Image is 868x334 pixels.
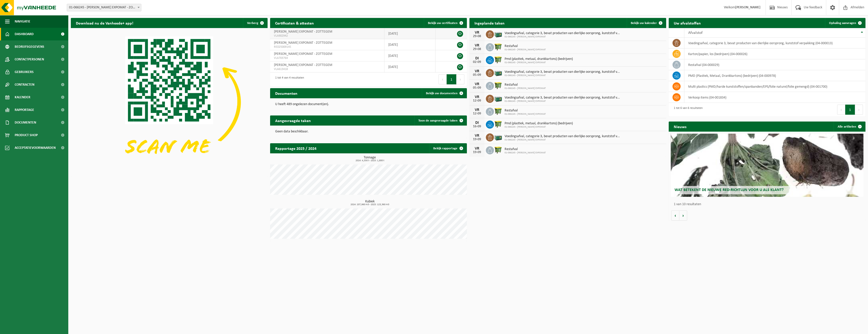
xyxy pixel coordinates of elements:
[505,70,620,74] span: Voedingsafval, categorie 3, bevat producten van dierlijke oorsprong, kunststof v...
[675,188,784,192] span: Wat betekent de nieuwe RED-richtlijn voor u als klant?
[472,47,482,51] div: 29-08
[274,34,380,38] span: VLA902942
[494,42,503,51] img: WB-1100-HPE-GN-50
[679,210,687,221] button: Volgende
[472,35,482,38] div: 29-08
[472,56,482,60] div: DI
[273,159,467,162] span: 2024: 4,550 t - 2025: 1,800 t
[472,95,482,99] div: VR
[631,21,657,25] span: Bekijk uw kalender
[472,60,482,64] div: 02-09
[67,4,141,11] span: 01-066245 - STEVENS EXPOMAT - ZOTTEGEM
[494,146,503,154] img: WB-1100-HPE-GN-50
[71,18,138,28] h2: Download nu de Vanheede+ app!
[505,151,546,154] span: 01-066245 - [PERSON_NAME] EXPOMAT
[384,61,436,73] td: [DATE]
[457,74,464,84] button: Next
[688,31,703,35] span: Afvalstof
[834,122,865,132] a: Alle artikelen
[275,103,462,106] p: U heeft 489 ongelezen document(en).
[472,99,482,103] div: 12-09
[447,74,457,84] button: 1
[494,133,503,141] img: PB-LB-0680-HPE-GN-01
[15,15,30,28] span: Navigatie
[15,53,44,66] span: Contactpersonen
[472,151,482,154] div: 19-09
[384,50,436,61] td: [DATE]
[15,78,34,91] span: Contracten
[494,55,503,64] img: WB-1100-HPE-GN-50
[505,122,573,126] span: Pmd (plastiek, metaal, drankkartons) (bedrijven)
[243,18,267,28] button: Verberg
[426,92,458,95] span: Bekijk uw documenten
[67,4,141,11] span: 01-066245 - STEVENS EXPOMAT - ZOTTEGEM
[15,91,30,104] span: Kalender
[247,21,258,25] span: Verberg
[505,31,620,35] span: Voedingsafval, categorie 3, bevat producten van dierlijke oorsprong, kunststof v...
[505,44,546,48] span: Restafval
[505,113,546,116] span: 01-066245 - [PERSON_NAME] EXPOMAT
[274,52,332,56] span: [PERSON_NAME] EXPOMAT - ZOTTEGEM
[274,41,332,45] span: [PERSON_NAME] EXPOMAT - ZOTTEGEM
[505,138,620,141] span: 01-066245 - [PERSON_NAME] EXPOMAT
[494,94,503,103] img: PB-LB-0680-HPE-GN-01
[472,69,482,73] div: VR
[671,104,703,115] div: 1 tot 6 van 6 resultaten
[15,28,34,40] span: Dashboard
[270,88,302,98] h2: Documenten
[505,74,620,77] span: 01-066245 - [PERSON_NAME] EXPOMAT
[505,109,546,113] span: Restafval
[505,147,546,151] span: Restafval
[71,28,268,176] img: Download de VHEPlus App
[472,125,482,128] div: 16-09
[275,130,462,133] p: Geen data beschikbaar.
[428,21,458,25] span: Bekijk uw certificaten
[273,203,467,206] span: 2024: 207,960 m3 - 2025: 123,360 m3
[15,141,56,154] span: Acceptatievoorwaarden
[273,156,467,162] h3: Tonnage
[273,200,467,206] h3: Kubiek
[270,115,316,125] h2: Aangevraagde taken
[494,30,503,38] img: PB-LB-0680-HPE-GN-01
[414,115,466,126] a: Toon de aangevraagde taken
[274,63,332,67] span: [PERSON_NAME] EXPOMAT - ZOTTEGEM
[735,6,761,9] strong: [PERSON_NAME]
[472,147,482,151] div: VR
[669,18,706,28] h2: Uw afvalstoffen
[684,70,865,81] td: PMD (Plastiek, Metaal, Drankkartons) (bedrijven) (04-000978)
[418,119,458,122] span: Toon de aangevraagde taken
[472,82,482,86] div: VR
[274,56,380,60] span: VLA703764
[674,203,863,206] p: 1 van 10 resultaten
[505,57,573,61] span: Pmd (plastiek, metaal, drankkartons) (bedrijven)
[424,18,466,28] a: Bekijk uw certificaten
[505,87,546,90] span: 01-066245 - [PERSON_NAME] EXPOMAT
[684,59,865,70] td: restafval (04-000029)
[472,134,482,138] div: VR
[505,35,620,38] span: 01-066245 - [PERSON_NAME] EXPOMAT
[15,66,34,78] span: Gebruikers
[505,48,546,51] span: 01-066245 - [PERSON_NAME] EXPOMAT
[845,105,855,115] button: 1
[669,122,691,131] h2: Nieuws
[825,18,865,28] a: Ophaling aanvragen
[422,88,466,98] a: Bekijk uw documenten
[384,39,436,50] td: [DATE]
[494,81,503,90] img: WB-1100-HPE-GN-50
[274,67,380,71] span: VLA613418
[472,31,482,35] div: VR
[684,81,865,92] td: multi plastics (PMD/harde kunststoffen/spanbanden/EPS/folie naturel/folie gemengd) (04-001700)
[684,38,865,49] td: voedingsafval, categorie 3, bevat producten van dierlijke oorsprong, kunststof verpakking (04-000...
[505,100,620,103] span: 01-066245 - [PERSON_NAME] EXPOMAT
[671,134,863,197] a: Wat betekent de nieuwe RED-richtlijn voor u als klant?
[472,73,482,77] div: 05-09
[469,18,510,28] h2: Ingeplande taken
[15,104,34,116] span: Rapportage
[384,28,436,39] td: [DATE]
[274,30,332,34] span: [PERSON_NAME] EXPOMAT - ZOTTEGEM
[274,45,380,49] span: RED25009145
[472,86,482,90] div: 05-09
[270,143,321,153] h2: Rapportage 2025 / 2024
[855,105,863,115] button: Next
[684,92,865,103] td: verkoop items (04-001834)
